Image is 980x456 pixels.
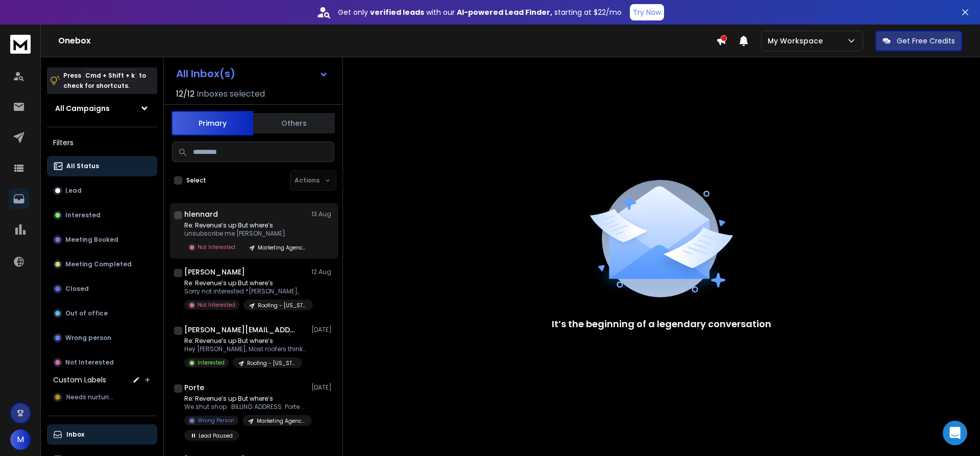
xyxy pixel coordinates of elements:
p: Hey [PERSON_NAME], Most roofers think cash [184,345,307,353]
p: Not Interested [65,358,114,367]
p: Get Free Credits [897,36,955,46]
p: Marketing Agencies - Bookkeeping and CFO offer [257,417,306,425]
p: Re: Revenue’s up But where’s [184,395,307,403]
p: Lead Paused [199,432,233,440]
p: Wrong Person [198,417,234,424]
button: Get Free Credits [875,31,962,51]
button: Lead [47,180,157,201]
img: logo [10,35,31,54]
span: Needs nurturing [66,393,116,401]
p: [DATE] [311,326,334,334]
p: Re: Revenue’s up But where’s [184,221,307,230]
h1: hlennard [184,209,218,219]
p: Lead [65,187,82,195]
p: Press to check for shortcuts. [63,71,146,91]
button: Out of office [47,303,157,324]
p: Not Interested [198,243,235,251]
h1: [PERSON_NAME] [184,267,245,277]
p: Get only with our starting at $22/mo [338,7,622,17]
h1: All Campaigns [55,103,110,113]
button: Needs nurturing [47,387,157,407]
p: Marketing Agencies - Bookkeeping and CFO offer [258,244,307,252]
p: Closed [65,285,89,293]
button: All Inbox(s) [168,63,336,84]
p: Try Now [633,7,661,17]
h1: Porte [184,382,204,393]
button: M [10,429,31,450]
p: Meeting Completed [65,260,132,268]
p: 12 Aug [311,268,334,276]
p: My Workspace [768,36,827,46]
button: Wrong person [47,328,157,348]
p: All Status [66,162,99,170]
h1: [PERSON_NAME][EMAIL_ADDRESS][DOMAIN_NAME] [184,325,297,335]
strong: AI-powered Lead Finder, [457,7,552,17]
p: Roofing - [US_STATE] - Bookkeeping Offer [258,302,307,309]
p: 13 Aug [311,210,334,218]
p: Interested [198,359,225,367]
p: Inbox [66,430,84,439]
p: Sorry not interested *[PERSON_NAME], [184,287,307,295]
p: Wrong person [65,334,111,342]
strong: verified leads [370,7,424,17]
p: Out of office [65,309,108,317]
p: Interested [65,211,101,219]
p: [DATE] [311,383,334,392]
button: Inbox [47,424,157,445]
button: Meeting Completed [47,254,157,275]
h3: Filters [47,135,157,150]
p: Re: Revenue’s up But where’s [184,279,307,287]
p: We shut shop. BILLING ADDRESS: Porte Advertising c/o [184,403,307,411]
button: Try Now [630,4,664,20]
p: It’s the beginning of a legendary conversation [552,317,771,331]
p: Roofing - [US_STATE] - Bookkeeping Offer [247,359,296,367]
h3: Inboxes selected [197,88,265,100]
button: Primary [171,111,253,135]
button: Others [253,112,335,134]
p: unsubscribe me [PERSON_NAME] [184,230,307,238]
p: Meeting Booked [65,236,118,244]
h1: All Inbox(s) [176,69,235,79]
button: All Status [47,156,157,176]
span: 12 / 12 [176,88,194,100]
button: Interested [47,205,157,225]
span: Cmd + Shift + k [84,70,136,81]
button: Closed [47,279,157,299]
button: Meeting Booked [47,230,157,250]
button: All Campaigns [47,98,157,119]
label: Select [186,176,206,185]
div: Open Intercom Messenger [943,421,967,445]
p: Re: Revenue’s up But where’s [184,337,307,345]
h3: Custom Labels [53,375,106,385]
h1: Onebox [58,35,716,47]
p: Not Interested [198,301,235,309]
button: Not Interested [47,352,157,373]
